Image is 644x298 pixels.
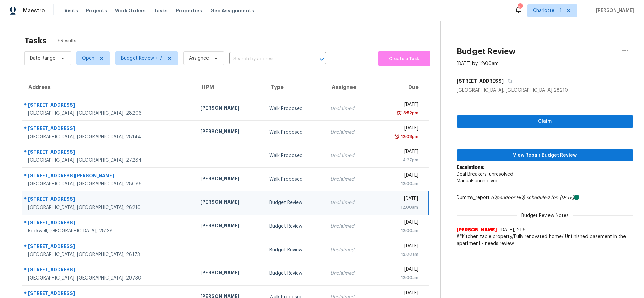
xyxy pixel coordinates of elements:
h5: [STREET_ADDRESS] [457,78,504,84]
div: Budget Review [269,223,319,230]
div: [DATE] [379,266,418,274]
div: [DATE] [379,101,418,110]
button: View Repair Budget Review [457,149,634,162]
div: 12:08pm [400,133,418,140]
div: [STREET_ADDRESS] [28,266,190,275]
div: [STREET_ADDRESS][PERSON_NAME] [28,172,190,181]
span: View Repair Budget Review [462,151,628,160]
span: 9 Results [58,38,76,44]
button: Open [317,54,327,64]
div: [GEOGRAPHIC_DATA], [GEOGRAPHIC_DATA], 28210 [28,204,190,211]
span: Tasks [154,8,168,13]
div: 12:00am [379,227,418,234]
div: [STREET_ADDRESS] [28,243,190,251]
div: [PERSON_NAME] [200,175,259,184]
div: 12:00am [379,180,418,187]
th: Due [373,78,429,97]
img: Overdue Alarm Icon [396,110,402,116]
div: Unclaimed [330,152,368,159]
span: Maestro [23,7,45,14]
div: [DATE] [379,125,418,133]
div: [STREET_ADDRESS] [28,125,190,134]
span: Properties [176,7,202,14]
span: Budget Review Notes [517,212,573,219]
div: Walk Proposed [269,176,319,183]
div: [DATE] [379,195,418,204]
span: Date Range [30,55,55,62]
span: Open [82,55,94,62]
div: [PERSON_NAME] [200,105,259,113]
div: [STREET_ADDRESS] [28,102,190,110]
div: [DATE] [379,290,418,298]
div: [PERSON_NAME] [200,128,259,137]
span: Deal Breakers: unresolved [457,172,513,177]
div: Unclaimed [330,247,368,253]
div: [DATE] by 12:00am [457,60,499,67]
i: (Opendoor HQ) [491,195,525,200]
div: [GEOGRAPHIC_DATA], [GEOGRAPHIC_DATA] 28210 [457,87,634,94]
div: Dummy_report [457,194,634,201]
div: Unclaimed [330,270,368,277]
div: [PERSON_NAME] [200,269,259,278]
div: Walk Proposed [269,152,319,159]
div: [DATE] [379,148,418,157]
div: Walk Proposed [269,105,319,112]
div: Budget Review [269,247,319,253]
div: [GEOGRAPHIC_DATA], [GEOGRAPHIC_DATA], 28206 [28,110,190,117]
th: HPM [195,78,264,97]
div: [GEOGRAPHIC_DATA], [GEOGRAPHIC_DATA], 28173 [28,251,190,258]
span: Visits [64,7,78,14]
th: Address [22,78,195,97]
button: Copy Address [504,75,513,87]
div: Budget Review [269,199,319,206]
div: Unclaimed [330,199,368,206]
div: [GEOGRAPHIC_DATA], [GEOGRAPHIC_DATA], 28086 [28,181,190,187]
div: [STREET_ADDRESS] [28,196,190,204]
div: Walk Proposed [269,129,319,136]
div: 4:27pm [379,157,418,163]
span: ##Kitchen table property/Fully renovated home/ Unfinished basement in the apartment - needs review. [457,233,634,247]
div: [STREET_ADDRESS] [28,219,190,228]
span: Projects [86,7,107,14]
h2: Budget Review [457,48,516,55]
div: [DATE] [379,172,418,180]
i: scheduled for: [DATE] [526,195,574,200]
span: [PERSON_NAME] [457,227,497,233]
span: Work Orders [115,7,146,14]
input: Search by address [229,54,307,64]
span: Assignee [189,55,209,62]
div: Unclaimed [330,176,368,183]
div: [STREET_ADDRESS] [28,149,190,157]
div: [DATE] [379,219,418,227]
th: Type [264,78,325,97]
span: Create a Task [382,55,426,63]
span: Claim [462,117,628,126]
div: [GEOGRAPHIC_DATA], [GEOGRAPHIC_DATA], 27284 [28,157,190,164]
div: [GEOGRAPHIC_DATA], [GEOGRAPHIC_DATA], 28144 [28,134,190,140]
span: Charlotte + 1 [533,7,562,14]
th: Assignee [325,78,373,97]
div: 12:00am [379,204,418,211]
div: [PERSON_NAME] [200,222,259,231]
div: Budget Review [269,270,319,277]
div: 12:00am [379,274,418,281]
div: Unclaimed [330,105,368,112]
div: 12:00am [379,251,418,258]
button: Create a Task [378,51,430,66]
div: 86 [518,4,522,11]
img: Overdue Alarm Icon [394,133,400,140]
div: [PERSON_NAME] [200,199,259,207]
h2: Tasks [24,37,47,44]
div: Rockwell, [GEOGRAPHIC_DATA], 28138 [28,228,190,234]
div: [GEOGRAPHIC_DATA], [GEOGRAPHIC_DATA], 29730 [28,275,190,282]
span: [PERSON_NAME] [593,7,634,14]
span: [DATE], 21:6 [500,228,526,232]
div: 3:52pm [402,110,418,116]
div: Unclaimed [330,223,368,230]
span: Manual: unresolved [457,179,499,183]
div: [DATE] [379,243,418,251]
span: Geo Assignments [210,7,254,14]
b: Escalations: [457,165,484,170]
span: Budget Review + 7 [121,55,162,62]
button: Claim [457,115,634,128]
